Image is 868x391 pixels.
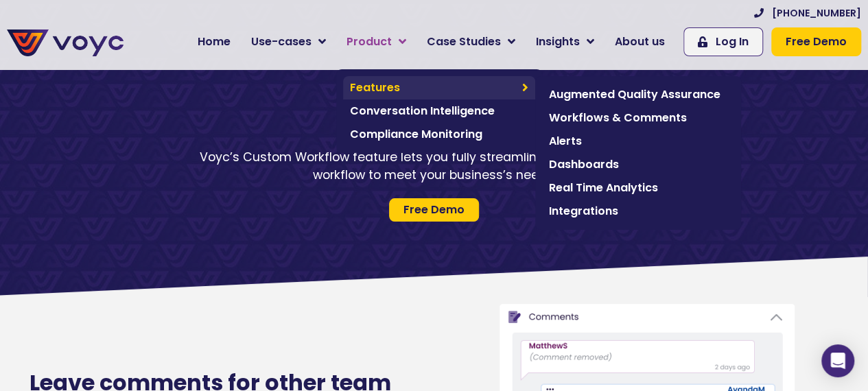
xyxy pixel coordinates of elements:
[615,34,665,50] span: About us
[771,27,861,56] a: Free Demo
[542,106,734,130] a: Workflows & Comments
[343,99,535,123] a: Conversation Intelligence
[542,200,734,223] a: Integrations
[251,34,312,50] span: Use-cases
[549,156,727,173] span: Dashboards
[542,83,734,106] a: Augmented Quality Assurance
[683,27,763,56] a: Log In
[194,148,675,185] div: Voyc’s Custom Workflow feature lets you fully streamline and customise your workflow to meet your...
[536,34,580,50] span: Insights
[549,110,727,126] span: Workflows & Comments
[427,34,501,50] span: Case Studies
[549,86,727,103] span: Augmented Quality Assurance
[772,6,861,21] span: [PHONE_NUMBER]
[7,102,861,134] h1: Workflows
[542,153,734,176] a: Dashboards
[549,133,727,150] span: Alerts
[754,6,861,21] a: [PHONE_NUMBER]
[716,34,749,50] span: Log In
[542,176,734,200] a: Real Time Analytics
[403,204,465,215] span: Free Demo
[347,34,392,50] span: Product
[187,28,241,56] a: Home
[350,103,528,119] span: Conversation Intelligence
[605,28,675,56] a: About us
[549,203,727,220] span: Integrations
[549,180,727,196] span: Real Time Analytics
[389,198,479,222] a: Free Demo
[417,28,526,56] a: Case Studies
[542,130,734,153] a: Alerts
[786,34,847,50] span: Free Demo
[241,28,336,56] a: Use-cases
[350,126,528,143] span: Compliance Monitoring
[343,123,535,146] a: Compliance Monitoring
[821,344,854,377] div: Open Intercom Messenger
[350,80,515,96] span: Features
[7,29,124,56] img: voyc-full-logo
[526,28,605,56] a: Insights
[343,76,535,99] a: Features
[336,28,417,56] a: Product
[198,34,231,50] span: Home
